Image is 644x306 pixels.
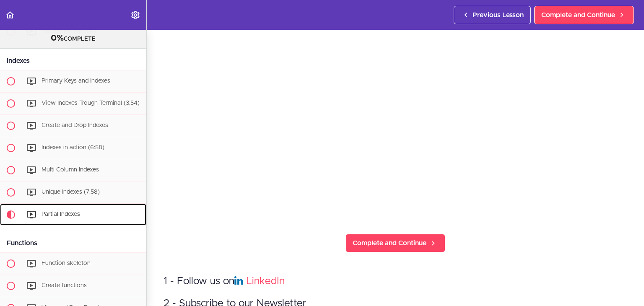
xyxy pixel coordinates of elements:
span: Unique Indexes (7:58) [42,189,100,195]
span: Create functions [42,283,87,288]
h3: 1 - Follow us on [164,275,627,288]
span: Multi Column Indexes [42,167,99,173]
span: Complete and Continue [353,238,426,248]
span: View Indexes Trough Terminal (3:54) [42,100,140,106]
a: Previous Lesson [454,6,531,24]
div: COMPLETE [10,33,136,44]
a: LinkedIn [246,276,285,286]
a: Complete and Continue [345,234,445,252]
span: Primary Keys and Indexes [42,78,110,84]
span: Complete and Continue [541,10,615,20]
span: Partial Indexes [42,211,80,217]
svg: Settings Menu [130,10,140,20]
span: Create and Drop Indexes [42,122,108,128]
svg: Back to course curriculum [5,10,15,20]
span: Previous Lesson [473,10,524,20]
span: Function skeleton [42,260,91,266]
a: Complete and Continue [534,6,634,24]
span: Indexes in action (6:58) [42,145,104,150]
span: 0% [51,34,64,42]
